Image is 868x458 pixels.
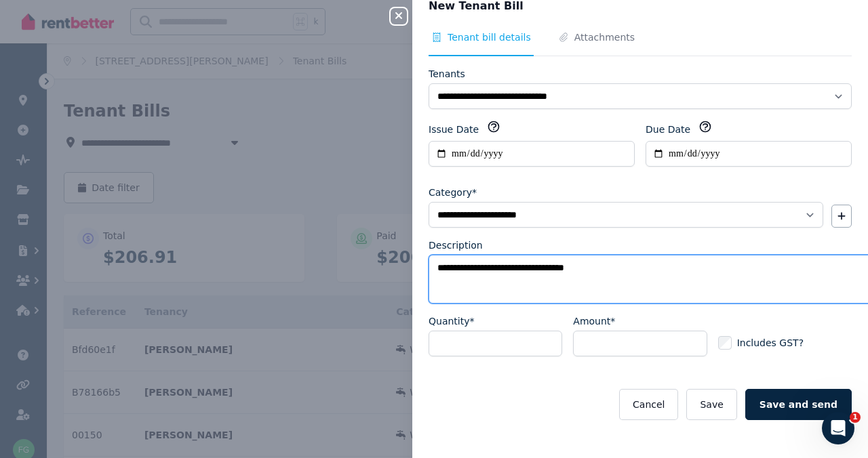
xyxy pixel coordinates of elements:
[686,389,736,420] button: Save
[429,67,465,81] label: Tenants
[448,30,531,44] span: Tenant bill details
[737,336,804,350] span: Includes GST?
[718,336,732,350] input: Includes GST?
[619,389,678,420] button: Cancel
[745,389,852,420] button: Save and send
[429,123,479,136] label: Issue Date
[429,238,483,252] label: Description
[573,314,615,328] label: Amount*
[646,123,690,136] label: Due Date
[429,30,852,56] nav: Tabs
[822,412,854,444] iframe: Intercom live chat
[574,30,635,44] span: Attachments
[429,186,477,199] label: Category*
[429,314,475,328] label: Quantity*
[850,412,861,423] span: 1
